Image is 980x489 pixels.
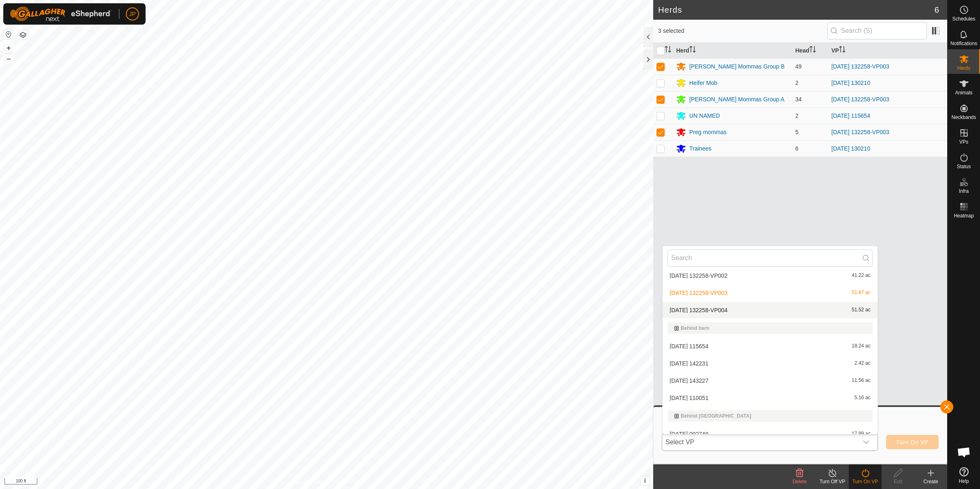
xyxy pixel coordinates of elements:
a: Open chat [952,440,976,464]
span: 3 selected [658,27,827,35]
a: [DATE] 132258-VP003 [832,96,889,103]
span: Notifications [950,41,977,46]
span: [DATE] 092749 [670,431,709,437]
div: Behind [GEOGRAPHIC_DATA] [674,414,866,418]
span: Animals [955,90,973,95]
li: 2025-08-25 132258-VP003 [663,285,877,301]
button: Map Layers [18,30,28,40]
span: 2 [795,80,799,86]
a: [DATE] 132258-VP003 [832,63,889,70]
span: Help [959,479,969,484]
input: Search (S) [827,22,927,39]
span: i [644,477,646,484]
input: Search [668,249,873,267]
div: [PERSON_NAME] Mommas Group A [689,95,784,104]
span: 6 [934,4,939,16]
h2: Herds [658,5,934,15]
span: Infra [959,189,969,194]
span: 49 [795,63,802,70]
span: 51.87 ac [852,290,871,296]
li: 2025-08-25 132258-VP004 [663,302,877,318]
p-sorticon: Activate to sort [809,47,816,54]
li: 2025-05-19 115654 [663,338,877,354]
li: 2025-08-14 110051 [663,390,877,406]
span: 2 [795,112,799,119]
div: Turn Off VP [816,478,849,485]
div: Create [914,478,947,485]
div: dropdown trigger [858,434,874,450]
button: – [4,54,14,64]
a: Privacy Policy [294,478,325,486]
span: JP [129,10,136,18]
li: 2025-07-16 092749 [663,426,877,442]
span: Select VP [662,434,858,450]
span: Neckbands [951,115,976,120]
div: [PERSON_NAME] Mommas Group B [689,62,785,71]
button: Reset Map [4,30,14,39]
span: [DATE] 132258-VP002 [670,273,727,279]
span: [DATE] 143227 [670,378,709,384]
span: 41.22 ac [852,273,871,279]
span: Status [957,164,971,169]
span: 17.89 ac [852,431,871,437]
span: 51.52 ac [852,307,871,313]
li: 2025-05-28 143227 [663,372,877,389]
div: UN NAMED [689,112,720,120]
p-sorticon: Activate to sort [689,47,696,54]
th: VP [828,43,948,59]
a: Help [948,464,980,487]
span: Delete [793,479,807,484]
div: Heifer Mob [689,79,717,87]
p-sorticon: Activate to sort [665,47,671,54]
a: [DATE] 132258-VP003 [832,129,889,135]
th: Head [792,43,828,59]
span: Schedules [952,16,975,21]
span: [DATE] 115654 [670,343,709,349]
span: 2.42 ac [855,361,871,366]
button: + [4,43,14,53]
div: Turn On VP [849,478,882,485]
button: i [640,476,650,485]
a: [DATE] 115654 [832,112,871,119]
li: 2025-08-25 132258-VP002 [663,267,877,284]
span: 6 [795,145,799,152]
span: 18.24 ac [852,343,871,349]
button: Turn On VP [886,435,939,449]
a: [DATE] 130210 [832,80,871,86]
span: Turn On VP [896,439,928,446]
a: [DATE] 130210 [832,145,871,152]
span: 34 [795,96,802,103]
span: [DATE] 132258-VP003 [670,290,727,296]
span: Heatmap [954,213,974,218]
span: [DATE] 142231 [670,361,709,366]
div: Behind barn [674,326,866,331]
span: VPs [959,139,968,144]
p-sorticon: Activate to sort [839,47,846,54]
img: Gallagher Logo [10,7,112,21]
div: Trainees [689,144,711,153]
span: [DATE] 132258-VP004 [670,307,727,313]
a: Contact Us [335,478,359,486]
div: Preg mommas [689,128,727,137]
li: 2025-05-28 142231 [663,355,877,372]
span: 5 [795,129,799,135]
div: Edit [882,478,914,485]
span: 11.56 ac [852,378,871,384]
span: [DATE] 110051 [670,395,709,401]
th: Herd [673,43,792,59]
span: 5.16 ac [855,395,871,401]
span: Herds [957,66,970,71]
